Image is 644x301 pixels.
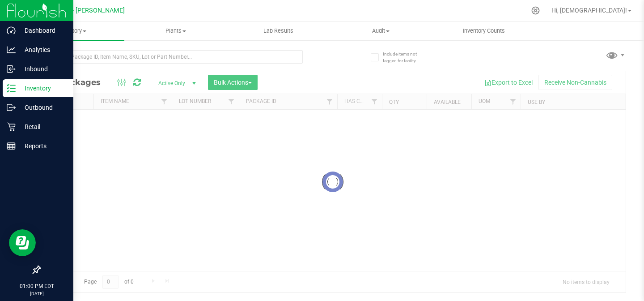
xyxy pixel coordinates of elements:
[16,64,69,74] p: Inbound
[432,21,535,40] a: Inventory Counts
[227,21,330,40] a: Lab Results
[7,26,16,35] inline-svg: Dashboard
[7,103,16,112] inline-svg: Outbound
[16,83,69,94] p: Inventory
[4,290,69,297] p: [DATE]
[451,27,517,35] span: Inventory Counts
[58,7,125,14] span: GA4 - [PERSON_NAME]
[7,45,16,54] inline-svg: Analytics
[7,64,16,73] inline-svg: Inbound
[7,122,16,131] inline-svg: Retail
[330,21,432,40] a: Audit
[4,282,69,290] p: 01:00 PM EDT
[16,121,69,132] p: Retail
[16,44,69,55] p: Analytics
[16,141,69,151] p: Reports
[251,27,305,35] span: Lab Results
[7,142,16,150] inline-svg: Reports
[125,27,227,35] span: Plants
[16,25,69,36] p: Dashboard
[124,21,227,40] a: Plants
[330,27,432,35] span: Audit
[7,84,16,93] inline-svg: Inventory
[551,7,627,14] span: Hi, [DEMOGRAPHIC_DATA]!
[39,50,303,64] input: Search Package ID, Item Name, SKU, Lot or Part Number...
[16,102,69,113] p: Outbound
[530,6,541,15] div: Manage settings
[9,229,36,256] iframe: Resource center
[383,51,428,64] span: Include items not tagged for facility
